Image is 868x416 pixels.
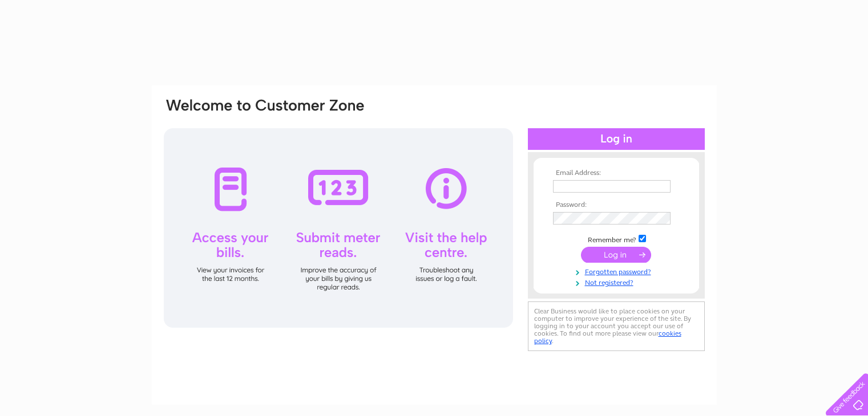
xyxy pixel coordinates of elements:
th: Password: [550,201,683,209]
th: Email Address: [550,169,683,177]
a: cookies policy [534,329,681,345]
a: Forgotten password? [553,266,683,276]
a: Not registered? [553,276,683,287]
td: Remember me? [550,233,683,244]
div: Clear Business would like to place cookies on your computer to improve your experience of the sit... [528,301,705,351]
input: Submit [581,247,651,263]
